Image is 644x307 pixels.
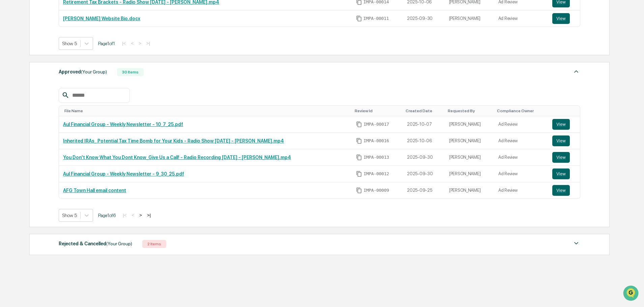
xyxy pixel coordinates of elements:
[554,109,577,113] div: Toggle SortBy
[121,212,128,218] button: |<
[63,188,126,193] a: AFG Town Hall email content
[494,133,548,149] td: Ad Review
[356,16,362,22] span: Copy Id
[7,14,123,25] p: How can we help?
[115,54,123,62] button: Start new chat
[552,13,570,24] button: View
[63,138,284,144] a: Inherited IRAs_ Potential Tax Time Bomb for Your Kids - Radio Show [DATE] - [PERSON_NAME].mp4
[494,149,548,166] td: Ad Review
[23,58,85,64] div: We're available if you need us!
[356,154,362,160] span: Copy Id
[445,133,494,149] td: [PERSON_NAME]
[142,240,166,248] div: 2 Items
[356,187,362,193] span: Copy Id
[144,40,152,46] button: >|
[494,10,548,27] td: Ad Review
[572,67,580,75] img: caret
[445,116,494,133] td: [PERSON_NAME]
[363,155,389,160] span: IMPA-00013
[106,241,132,246] span: (Your Group)
[445,182,494,198] td: [PERSON_NAME]
[497,109,546,113] div: Toggle SortBy
[403,149,445,166] td: 2025-09-30
[445,149,494,166] td: [PERSON_NAME]
[48,114,82,119] a: Powered byPylon
[117,68,144,76] div: 30 Items
[494,182,548,198] td: Ad Review
[13,98,42,104] span: Data Lookup
[552,152,570,163] button: View
[63,16,140,21] a: [PERSON_NAME] Website Bio.docx
[7,86,12,91] div: 🖐️
[552,168,570,179] button: View
[403,166,445,182] td: 2025-09-30
[81,69,107,74] span: (Your Group)
[406,109,442,113] div: Toggle SortBy
[98,213,116,218] span: Page 1 of 6
[356,121,362,127] span: Copy Id
[403,133,445,149] td: 2025-10-06
[445,10,494,27] td: [PERSON_NAME]
[356,138,362,144] span: Copy Id
[59,239,132,248] div: Rejected & Cancelled
[63,155,291,160] a: You Don't Know What You Dont Know_Give Us a Call! - Radio Recording [DATE] - [PERSON_NAME].mp4
[56,85,84,92] span: Attestations
[448,109,492,113] div: Toggle SortBy
[13,85,43,92] span: Preclearance
[46,82,86,94] a: 🗄️Attestations
[403,116,445,133] td: 2025-10-07
[4,95,45,107] a: 🔎Data Lookup
[59,67,107,76] div: Approved
[137,212,144,218] button: >
[552,185,570,196] button: View
[363,16,389,21] span: IMPA-00011
[403,182,445,198] td: 2025-09-25
[552,13,576,24] a: View
[445,166,494,182] td: [PERSON_NAME]
[4,82,46,94] a: 🖐️Preclearance
[552,135,576,146] a: View
[63,122,183,127] a: Aul Financial Group - Weekly Newsletter - 10_7_25.pdf
[129,212,136,218] button: <
[120,40,128,46] button: |<
[622,285,641,303] iframe: Open customer support
[552,135,570,146] button: View
[363,138,389,144] span: IMPA-00016
[137,40,143,46] button: >
[98,41,115,46] span: Page 1 of 1
[552,168,576,179] a: View
[7,52,19,64] img: 1746055101610-c473b297-6a78-478c-a979-82029cc54cd1
[23,52,111,58] div: Start new chat
[356,171,362,177] span: Copy Id
[363,171,389,177] span: IMPA-00012
[552,152,576,163] a: View
[552,119,576,130] a: View
[363,188,389,193] span: IMPA-00009
[552,185,576,196] a: View
[572,239,580,247] img: caret
[63,171,184,177] a: Aul Financial Group - Weekly Newsletter - 9_30_25.pdf
[355,109,400,113] div: Toggle SortBy
[494,166,548,182] td: Ad Review
[145,212,153,218] button: >|
[403,10,445,27] td: 2025-09-30
[363,122,389,127] span: IMPA-00017
[7,98,12,104] div: 🔎
[129,40,136,46] button: <
[49,86,54,91] div: 🗄️
[494,116,548,133] td: Ad Review
[67,114,82,119] span: Pylon
[552,119,570,130] button: View
[64,109,349,113] div: Toggle SortBy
